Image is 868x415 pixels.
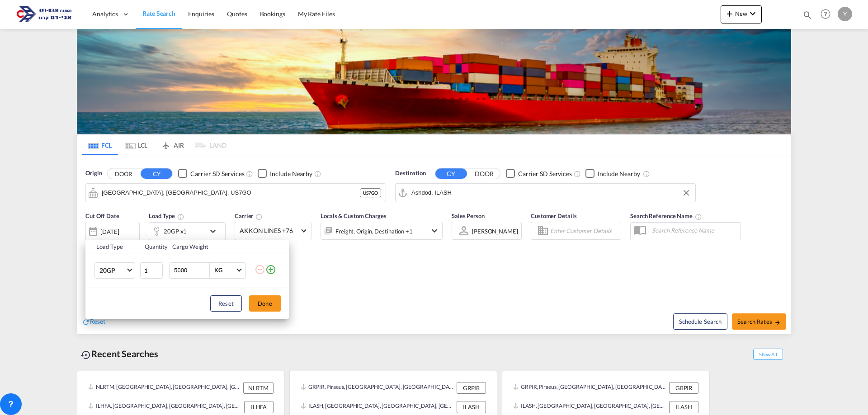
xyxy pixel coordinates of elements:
th: Load Type [85,240,139,253]
md-icon: icon-plus-circle-outline [265,264,276,275]
input: Enter Weight [173,263,209,278]
th: Quantity [139,240,167,253]
md-icon: icon-minus-circle-outline [255,264,265,275]
span: 20GP [99,266,126,275]
md-select: Choose: 20GP [94,262,135,279]
div: Cargo Weight [172,242,249,251]
div: KG [214,266,222,274]
button: Done [249,295,281,312]
button: Reset [210,295,242,312]
input: Qty [140,262,163,279]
